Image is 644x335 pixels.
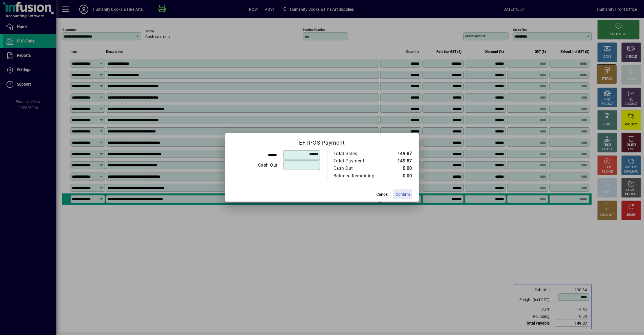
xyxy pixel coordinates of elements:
button: Confirm [394,189,412,199]
h2: EFTPOS Payment [225,133,419,150]
td: 0.00 [386,172,412,180]
div: Balance Remaining [333,173,381,179]
td: Total Payment [333,157,386,165]
td: Total Sales [333,150,386,157]
span: Confirm [396,192,410,197]
button: Cancel [373,189,391,199]
td: 149.87 [386,150,412,157]
td: 149.87 [386,157,412,165]
div: Cash Out [333,165,381,172]
div: Cash Out [232,162,278,169]
span: Cancel [376,192,388,197]
td: 0.00 [386,165,412,172]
